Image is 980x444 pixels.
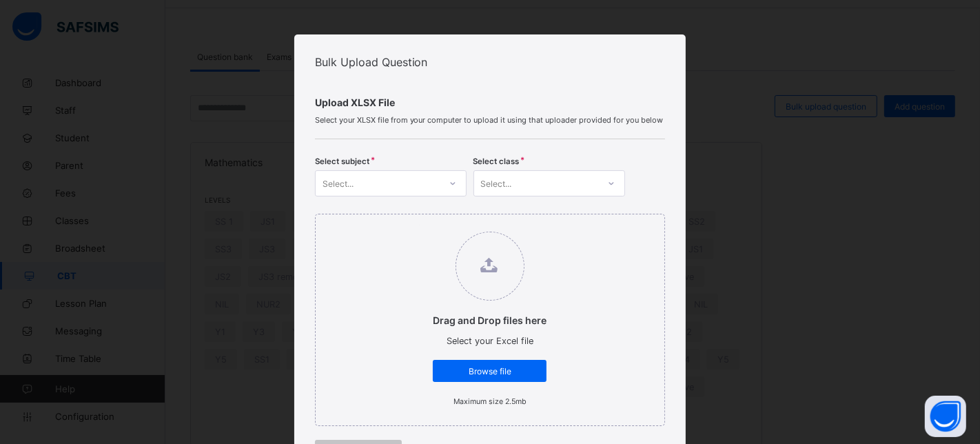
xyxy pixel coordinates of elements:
button: Open asap [925,396,966,437]
span: Select your XLSX file from your computer to upload it using that uploader provided for you below [315,115,666,125]
p: Drag and Drop files here [433,314,547,326]
div: Select... [481,170,512,196]
span: Select your Excel file [447,336,533,346]
span: Select subject [315,157,369,166]
span: Browse file [443,366,536,376]
span: Bulk Upload Question [315,55,428,69]
small: Maximum size 2.5mb [453,397,527,406]
span: Select class [473,157,520,166]
span: Upload XLSX File [315,97,666,108]
div: Select... [323,170,354,196]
